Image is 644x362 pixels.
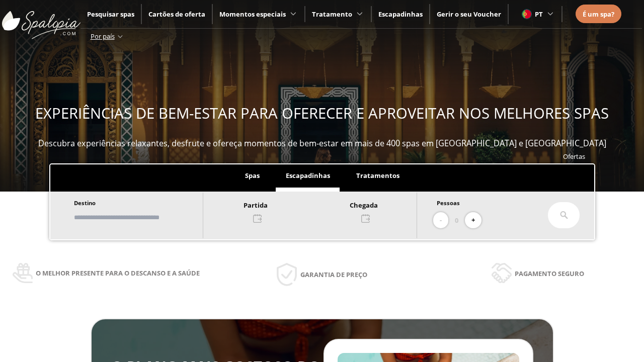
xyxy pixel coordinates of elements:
[35,103,609,123] span: EXPERIÊNCIAS DE BEM-ESTAR PARA OFERECER E APROVEITAR NOS MELHORES SPAS
[300,269,367,280] span: Garantia de preço
[563,152,585,161] a: Ofertas
[455,215,458,226] span: 0
[378,10,423,19] a: Escapadinhas
[91,32,115,41] span: Por país
[583,10,614,19] span: É um spa?
[515,268,584,279] span: Pagamento seguro
[2,1,80,39] img: ImgLogoSpalopia.BvClDcEz.svg
[87,10,134,19] a: Pesquisar spas
[245,171,260,180] span: Spas
[148,10,205,19] a: Cartões de oferta
[583,9,614,20] a: É um spa?
[38,138,606,149] span: Descubra experiências relaxantes, desfrute e ofereça momentos de bem-estar em mais de 400 spas em...
[437,199,460,207] span: Pessoas
[36,267,200,279] span: O melhor presente para o descanso e a saúde
[356,171,399,180] span: Tratamentos
[74,199,96,207] span: Destino
[465,212,481,229] button: +
[433,212,448,229] button: -
[437,10,501,19] a: Gerir o seu Voucher
[286,171,330,180] span: Escapadinhas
